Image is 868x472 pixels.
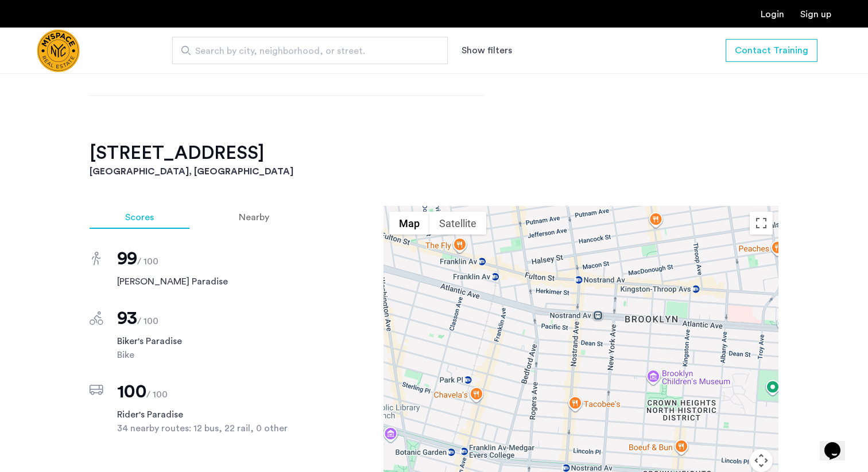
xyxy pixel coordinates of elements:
a: Cazamio Logo [37,29,80,72]
span: 99 [117,249,137,268]
span: Rider's Paradise [117,408,305,422]
button: button [726,39,817,62]
img: score [92,252,101,266]
span: 93 [117,309,137,327]
a: Registration [800,10,831,19]
span: 100 [117,383,146,401]
a: Login [761,10,784,19]
img: score [90,311,103,325]
iframe: chat widget [820,426,857,461]
input: Apartment Search [172,37,448,64]
button: Toggle fullscreen view [750,212,773,235]
button: Show satellite imagery [429,212,486,235]
button: Show street map [389,212,429,235]
h3: [GEOGRAPHIC_DATA], [GEOGRAPHIC_DATA] [90,165,778,178]
button: Show or hide filters [462,44,512,57]
span: Bike [117,348,305,362]
span: / 100 [146,390,168,399]
span: [PERSON_NAME] Paradise [117,275,305,288]
span: 34 nearby routes: 12 bus, 22 rail, 0 other [117,422,305,435]
span: Contact Training [735,44,808,57]
span: / 100 [137,317,158,326]
span: Biker's Paradise [117,334,305,348]
span: Search by city, neighborhood, or street. [195,44,416,58]
h2: [STREET_ADDRESS] [90,142,778,165]
img: logo [37,29,80,72]
button: Map camera controls [750,449,773,472]
span: Scores [125,213,154,222]
img: score [90,385,103,395]
span: / 100 [137,257,158,266]
span: Nearby [239,213,269,222]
